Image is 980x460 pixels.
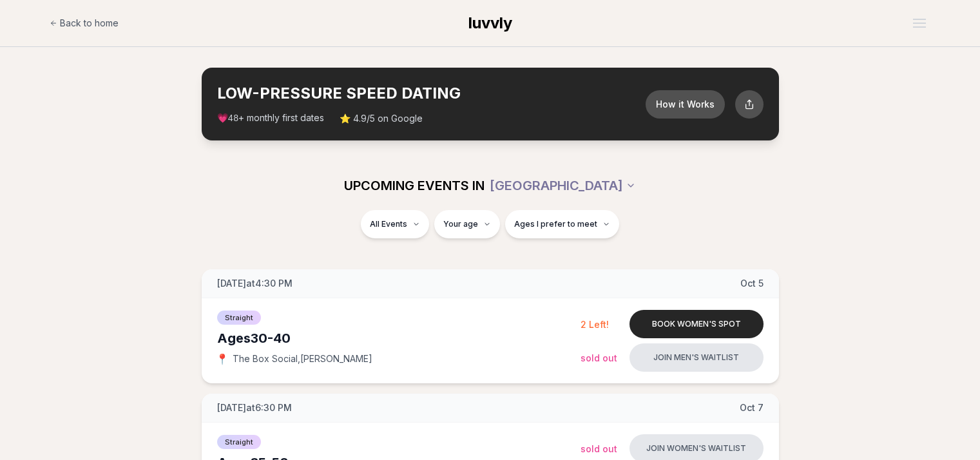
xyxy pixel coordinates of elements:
span: Sold Out [581,352,617,363]
button: Open menu [908,14,931,33]
div: Ages 30-40 [217,329,581,347]
span: 💗 + monthly first dates [217,111,325,125]
span: 2 Left! [581,319,609,330]
a: luvvly [468,13,512,34]
span: The Box Social , [PERSON_NAME] [233,352,372,365]
span: luvvly [468,14,512,32]
span: UPCOMING EVENTS IN [344,177,485,195]
span: Ages I prefer to meet [514,219,597,229]
button: Join men's waitlist [629,343,764,372]
span: Oct 7 [740,401,764,414]
button: All Events [361,210,429,238]
span: [DATE] at 4:30 PM [217,277,293,290]
span: Oct 5 [740,277,764,290]
a: Back to home [50,10,119,36]
button: Book women's spot [629,310,764,338]
span: ⭐ 4.9/5 on Google [340,112,423,125]
span: 📍 [217,354,227,364]
span: 48 [228,113,239,124]
span: All Events [370,219,407,229]
span: Your age [443,219,478,229]
button: Your age [434,210,500,238]
button: Ages I prefer to meet [505,210,619,238]
button: How it Works [646,90,725,119]
span: Back to home [60,17,119,30]
button: [GEOGRAPHIC_DATA] [490,171,636,200]
h2: LOW-PRESSURE SPEED DATING [217,83,646,104]
span: Sold Out [581,443,617,454]
span: Straight [217,311,261,325]
span: Straight [217,435,261,449]
span: [DATE] at 6:30 PM [217,401,292,414]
